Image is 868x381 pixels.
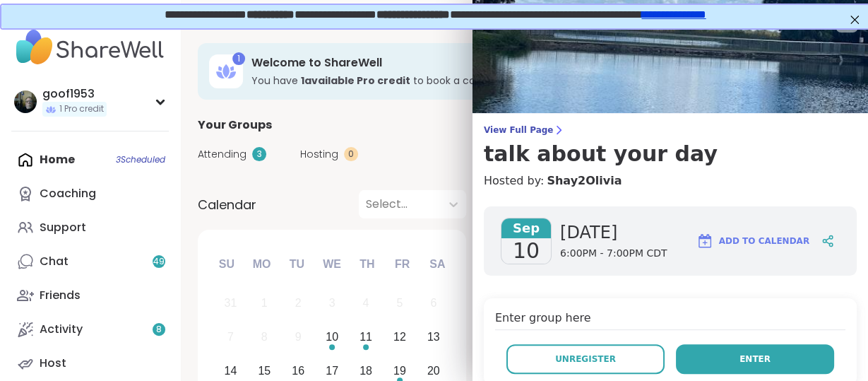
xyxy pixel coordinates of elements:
div: Choose Saturday, September 13th, 2025 [418,322,448,353]
div: Not available Thursday, September 4th, 2025 [351,288,381,319]
div: 11 [359,327,372,346]
a: Coaching [11,177,169,211]
div: Fr [386,249,417,280]
h4: Enter group here [495,310,845,330]
span: Unregister [555,353,616,365]
div: 9 [295,327,302,346]
div: Choose Wednesday, September 10th, 2025 [317,322,347,353]
span: Enter [739,353,771,365]
div: Tu [281,249,312,280]
div: Not available Sunday, August 31st, 2025 [215,288,246,319]
span: [DATE] [560,221,667,244]
img: ShareWell Logomark [696,233,713,250]
span: Add to Calendar [719,235,809,247]
button: Add to Calendar [690,224,816,258]
div: Choose Thursday, September 11th, 2025 [351,322,381,353]
div: 1 [261,293,268,312]
div: Activity [40,322,83,337]
div: Coaching [40,186,96,201]
a: Shay2Olivia [547,172,622,189]
div: 12 [393,327,406,346]
div: 16 [292,361,304,380]
div: 31 [224,293,237,312]
div: Friends [40,288,81,303]
span: 8 [156,324,162,336]
a: Activity8 [11,312,169,346]
div: Not available Monday, September 8th, 2025 [249,322,280,353]
div: 1 [232,52,245,65]
div: Not available Tuesday, September 9th, 2025 [283,322,314,353]
div: Chat [40,254,69,269]
button: Enter [676,344,834,374]
div: 14 [224,361,237,380]
span: 10 [513,238,540,264]
div: 7 [227,327,234,346]
div: 4 [362,293,369,312]
div: 6 [430,293,436,312]
div: 2 [295,293,302,312]
h3: Welcome to ShareWell [251,55,707,71]
div: 15 [258,361,270,380]
div: 5 [396,293,403,312]
div: 0 [344,147,358,161]
span: View Full Page [484,124,857,136]
div: 3 [329,293,335,312]
a: View Full Pagetalk about your day [484,124,857,167]
div: 3 [252,147,266,161]
span: Sep [501,218,551,238]
span: Calendar [198,195,256,214]
div: We [316,249,347,280]
div: Su [211,249,242,280]
div: Not available Tuesday, September 2nd, 2025 [283,288,314,319]
button: Unregister [506,344,665,374]
div: Not available Friday, September 5th, 2025 [384,288,415,319]
div: goof1953 [42,86,107,102]
h4: Hosted by: [484,172,857,189]
span: 49 [153,256,165,268]
a: Friends [11,279,169,312]
div: 18 [359,361,372,380]
a: Chat49 [11,245,169,279]
h3: You have to book a coaching group. [251,74,707,88]
h3: talk about your day [484,141,857,167]
div: 8 [261,327,268,346]
div: 20 [427,361,440,380]
b: 1 available Pro credit [301,74,410,88]
div: Sa [422,249,453,280]
img: goof1953 [14,90,37,113]
div: Not available Saturday, September 6th, 2025 [418,288,448,319]
div: Mo [246,249,277,280]
span: 6:00PM - 7:00PM CDT [560,247,667,261]
div: 13 [427,327,440,346]
a: Host [11,346,169,380]
div: Choose Friday, September 12th, 2025 [384,322,415,353]
img: ShareWell Nav Logo [11,23,169,72]
div: Not available Wednesday, September 3rd, 2025 [317,288,347,319]
div: 17 [326,361,338,380]
div: Th [352,249,383,280]
div: Not available Sunday, September 7th, 2025 [215,322,246,353]
div: 19 [393,361,406,380]
span: Your Groups [198,117,272,134]
span: Hosting [300,147,338,162]
div: Not available Monday, September 1st, 2025 [249,288,280,319]
span: 1 Pro credit [59,103,104,115]
span: Attending [198,147,246,162]
a: Support [11,211,169,245]
div: Host [40,356,66,371]
div: 10 [326,327,338,346]
div: Support [40,220,86,235]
